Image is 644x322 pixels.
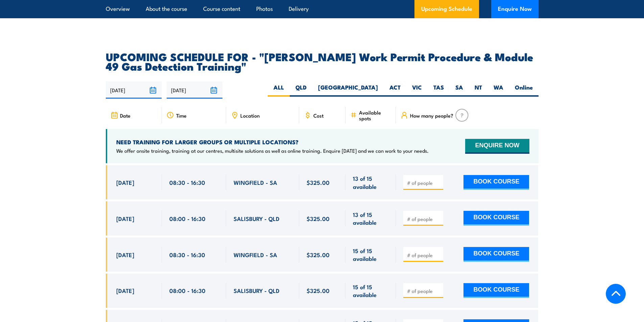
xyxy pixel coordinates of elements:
[410,113,453,118] span: How many people?
[428,83,450,97] label: TAS
[116,138,429,146] h4: NEED TRAINING FOR LARGER GROUPS OR MULTIPLE LOCATIONS?
[463,247,529,262] button: BOOK COURSE
[106,81,162,99] input: From date
[353,210,388,226] span: 13 of 15 available
[307,178,330,186] span: $325.00
[307,287,330,294] span: $325.00
[169,215,206,222] span: 08:00 - 16:30
[406,83,428,97] label: VIC
[407,252,441,258] input: # of people
[353,174,388,190] span: 13 of 15 available
[116,287,134,294] span: [DATE]
[407,179,441,186] input: # of people
[407,288,441,294] input: # of people
[116,215,134,222] span: [DATE]
[290,83,312,97] label: QLD
[169,178,205,186] span: 08:30 - 16:30
[307,251,330,258] span: $325.00
[353,283,388,299] span: 15 of 15 available
[359,109,391,121] span: Available spots
[234,287,280,294] span: SALISBURY - QLD
[234,178,277,186] span: WINGFIELD - SA
[313,113,324,118] span: Cost
[384,83,406,97] label: ACT
[116,251,134,258] span: [DATE]
[407,216,441,222] input: # of people
[116,178,134,186] span: [DATE]
[106,52,539,71] h2: UPCOMING SCHEDULE FOR - "[PERSON_NAME] Work Permit Procedure & Module 49 Gas Detection Training"
[353,247,388,263] span: 15 of 15 available
[240,113,260,118] span: Location
[116,147,429,154] p: We offer onsite training, training at our centres, multisite solutions as well as online training...
[167,81,222,99] input: To date
[488,83,509,97] label: WA
[176,113,187,118] span: Time
[234,251,277,258] span: WINGFIELD - SA
[463,283,529,298] button: BOOK COURSE
[307,215,330,222] span: $325.00
[465,139,529,154] button: ENQUIRE NOW
[463,211,529,226] button: BOOK COURSE
[509,83,539,97] label: Online
[450,83,469,97] label: SA
[312,83,384,97] label: [GEOGRAPHIC_DATA]
[120,113,130,118] span: Date
[463,175,529,190] button: BOOK COURSE
[169,251,205,258] span: 08:30 - 16:30
[268,83,290,97] label: ALL
[234,215,280,222] span: SALISBURY - QLD
[169,287,206,294] span: 08:00 - 16:30
[469,83,488,97] label: NT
